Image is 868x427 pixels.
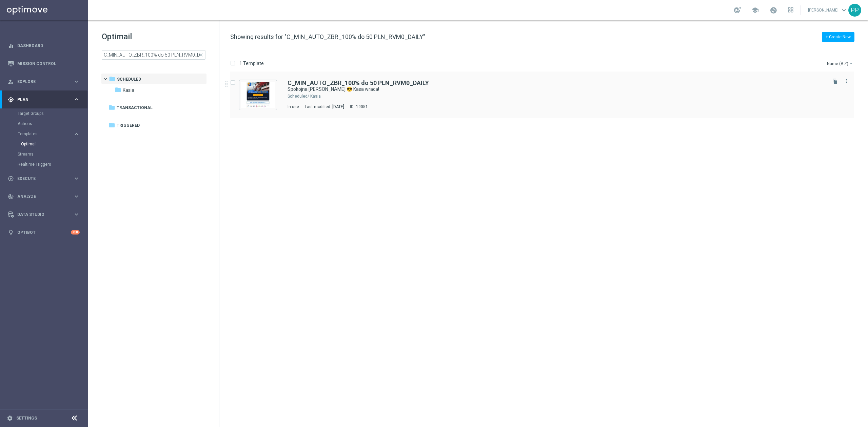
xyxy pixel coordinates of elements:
i: equalizer [8,43,14,49]
span: Execute [17,177,73,181]
i: gps_fixed [8,97,14,103]
a: Dashboard [17,37,80,55]
span: Templates [18,132,66,136]
div: Realtime Triggers [18,159,87,169]
div: Optimail [21,139,87,149]
div: Explore [8,79,73,85]
span: school [751,6,759,14]
div: Actions [18,119,87,129]
i: keyboard_arrow_right [73,175,80,182]
button: Mission Control [7,61,80,66]
span: Explore [17,80,73,84]
span: Scheduled [117,76,141,82]
i: file_copy [832,79,838,84]
div: Mission Control [8,55,80,73]
a: Optibot [17,223,71,241]
i: folder [109,76,116,82]
div: +10 [71,230,80,235]
div: Data Studio [8,211,73,218]
button: play_circle_outline Execute keyboard_arrow_right [7,176,80,181]
button: more_vert [843,77,850,85]
i: arrow_drop_down [848,61,854,66]
div: Execute [8,176,73,182]
button: file_copy [831,77,840,86]
a: Settings [16,416,37,420]
button: track_changes Analyze keyboard_arrow_right [7,194,80,199]
div: Templates [18,132,73,136]
div: Plan [8,97,73,103]
i: keyboard_arrow_right [73,193,80,200]
button: lightbulb Optibot +10 [7,230,80,235]
span: Kasia [123,87,134,93]
i: track_changes [8,194,14,200]
i: keyboard_arrow_right [73,131,80,137]
span: Data Studio [17,212,73,217]
i: folder [108,122,115,128]
a: Actions [18,121,71,126]
i: play_circle_outline [8,176,14,182]
h1: Optimail [102,31,205,42]
i: more_vert [844,78,849,84]
i: settings [7,415,13,421]
img: 19051.jpeg [241,82,275,108]
div: Spokojna głowa 😎 Kasa wraca! [288,86,825,93]
button: Name (A-Z)arrow_drop_down [826,59,854,67]
button: equalizer Dashboard [7,43,80,48]
span: Transactional [117,105,153,111]
i: keyboard_arrow_right [73,96,80,103]
a: Realtime Triggers [18,162,71,167]
a: C_MIN_AUTO_ZBR_100% do 50 PLN_RVM0_DAILY [288,80,429,86]
button: Templates keyboard_arrow_right [18,131,80,137]
a: [PERSON_NAME]keyboard_arrow_down [807,5,848,15]
a: Mission Control [17,55,80,73]
span: Analyze [17,195,73,199]
p: 1 Template [239,60,264,66]
input: Search Template [102,50,205,60]
div: ID: [347,104,368,109]
span: Plan [17,98,73,102]
span: close [198,52,204,58]
div: Scheduled/ [288,94,309,99]
button: + Create New [822,32,854,42]
div: Dashboard [8,37,80,55]
div: Scheduled/Kasia [310,94,825,99]
div: PP [848,4,861,17]
div: Target Groups [18,108,87,119]
span: Showing results for "C_MIN_AUTO_ZBR_100% do 50 PLN_RVM0_DAILY" [230,33,425,40]
i: lightbulb [8,229,14,236]
div: Streams [18,149,87,159]
div: Last modified: [DATE] [302,104,347,109]
i: folder [115,86,121,93]
a: Streams [18,151,71,157]
div: In use [288,104,299,109]
div: Optibot [8,223,80,241]
button: person_search Explore keyboard_arrow_right [7,79,80,84]
div: 19051 [356,104,368,109]
a: Optimail [21,141,71,147]
button: gps_fixed Plan keyboard_arrow_right [7,97,80,102]
a: Target Groups [18,111,71,116]
button: Data Studio keyboard_arrow_right [7,212,80,217]
div: Analyze [8,194,73,200]
div: Templates [18,129,87,149]
a: Spokojna [PERSON_NAME] 😎 Kasa wraca! [288,86,810,93]
i: keyboard_arrow_right [73,78,80,85]
div: Press SPACE to select this row. [223,72,867,118]
span: Triggered [117,122,140,128]
i: keyboard_arrow_right [73,211,80,218]
span: keyboard_arrow_down [840,6,848,14]
i: folder [108,104,115,111]
i: person_search [8,79,14,85]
